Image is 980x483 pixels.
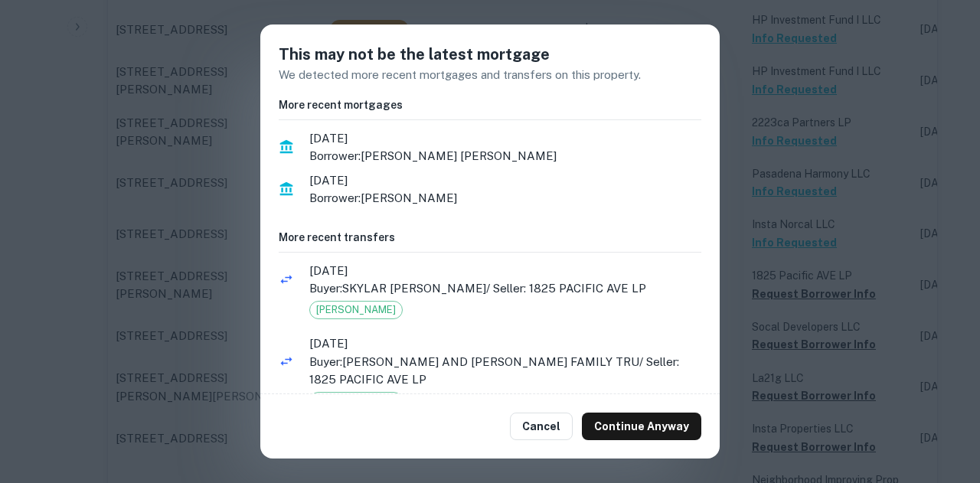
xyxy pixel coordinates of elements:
[510,413,573,440] button: Cancel
[903,361,980,434] iframe: Chat Widget
[310,302,402,318] span: [PERSON_NAME]
[309,129,701,148] span: [DATE]
[309,147,701,165] p: Borrower: [PERSON_NAME] [PERSON_NAME]
[309,353,701,389] p: Buyer: [PERSON_NAME] AND [PERSON_NAME] FAMILY TRU / Seller: 1825 PACIFIC AVE LP
[309,392,403,410] div: Grant Deed
[309,335,701,353] span: [DATE]
[279,96,701,113] h6: More recent mortgages
[582,413,701,440] button: Continue Anyway
[309,279,701,298] p: Buyer: SKYLAR [PERSON_NAME] / Seller: 1825 PACIFIC AVE LP
[309,189,701,207] p: Borrower: [PERSON_NAME]
[279,229,701,246] h6: More recent transfers
[309,171,701,190] span: [DATE]
[309,301,403,319] div: Grant Deed
[309,262,701,280] span: [DATE]
[279,66,701,84] p: We detected more recent mortgages and transfers on this property.
[279,43,701,66] h5: This may not be the latest mortgage
[310,393,402,409] span: [PERSON_NAME]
